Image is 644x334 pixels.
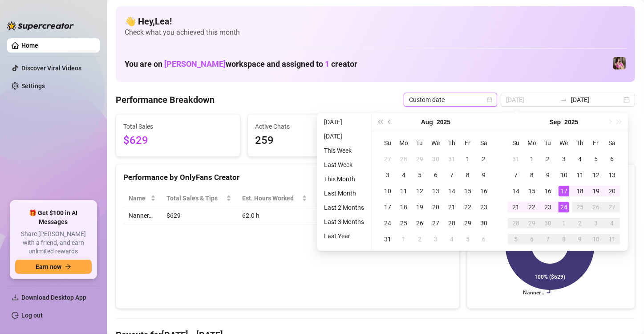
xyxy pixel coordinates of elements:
td: 2025-09-09 [540,167,556,183]
div: 27 [607,202,617,212]
th: We [428,135,444,151]
span: Total Sales [123,122,233,131]
th: Total Sales & Tips [161,190,236,207]
a: Settings [21,82,45,90]
span: Name [129,193,149,203]
span: 1 [325,59,329,69]
div: 1 [559,218,569,228]
td: 2025-09-12 [588,167,604,183]
div: 13 [430,186,441,196]
td: 2025-08-06 [428,167,444,183]
th: Sales / Hour [312,190,370,207]
div: 4 [398,170,409,180]
span: swap-right [560,96,567,103]
td: 2025-08-31 [508,151,524,167]
div: 12 [414,186,425,196]
td: 2025-08-16 [476,183,492,199]
div: 14 [446,186,457,196]
td: 2025-09-23 [540,199,556,215]
div: 16 [543,186,553,196]
td: 2025-09-01 [524,151,540,167]
td: 2025-09-03 [428,231,444,247]
td: 2025-09-30 [540,215,556,231]
div: 9 [478,170,489,180]
div: 23 [478,202,489,212]
td: 2025-09-20 [604,183,620,199]
td: Nanner… [123,207,161,224]
td: 2025-08-24 [380,215,396,231]
td: 62.0 h [237,207,312,224]
td: 2025-10-11 [604,231,620,247]
button: Choose a year [437,113,450,131]
div: 11 [607,234,617,244]
td: 2025-09-15 [524,183,540,199]
button: Last year (Control + left) [375,113,385,131]
div: 8 [559,234,569,244]
div: 9 [543,170,553,180]
div: 13 [607,170,617,180]
th: Fr [460,135,476,151]
div: 19 [591,186,601,196]
th: Fr [588,135,604,151]
div: 27 [430,218,441,228]
div: 24 [382,218,393,228]
div: 1 [398,234,409,244]
td: 2025-09-02 [540,151,556,167]
th: Su [508,135,524,151]
td: 2025-08-08 [460,167,476,183]
div: 17 [559,186,569,196]
td: 2025-09-29 [524,215,540,231]
div: 30 [430,154,441,164]
div: 6 [527,234,537,244]
td: 2025-09-27 [604,199,620,215]
div: 17 [382,202,393,212]
h4: Performance Breakdown [116,94,215,106]
li: [DATE] [320,131,368,142]
td: 2025-08-28 [444,215,460,231]
td: 2025-08-13 [428,183,444,199]
div: 26 [591,202,601,212]
div: 4 [446,234,457,244]
td: 2025-08-07 [444,167,460,183]
td: 2025-10-04 [604,215,620,231]
td: 2025-09-02 [412,231,428,247]
div: 7 [543,234,553,244]
th: Th [572,135,588,151]
button: Choose a month [550,113,561,131]
td: 2025-09-03 [556,151,572,167]
div: 15 [462,186,473,196]
th: Tu [412,135,428,151]
div: 2 [543,154,553,164]
button: Choose a month [421,113,433,131]
th: Sa [476,135,492,151]
h1: You are on workspace and assigned to creator [125,59,357,69]
td: 2025-08-25 [396,215,412,231]
td: 2025-09-01 [396,231,412,247]
div: 2 [575,218,585,228]
div: 3 [559,154,569,164]
div: 3 [591,218,601,228]
td: 2025-09-24 [556,199,572,215]
td: 2025-10-10 [588,231,604,247]
div: 8 [527,170,537,180]
div: 25 [398,218,409,228]
div: 10 [559,170,569,180]
td: 2025-08-12 [412,183,428,199]
td: 2025-10-08 [556,231,572,247]
div: 29 [414,154,425,164]
div: 6 [607,154,617,164]
span: 🎁 Get $100 in AI Messages [15,209,92,226]
td: 2025-09-25 [572,199,588,215]
td: 2025-08-09 [476,167,492,183]
div: 27 [382,154,393,164]
td: 2025-10-09 [572,231,588,247]
span: download [12,294,19,301]
div: 7 [446,170,457,180]
td: 2025-08-02 [476,151,492,167]
td: 2025-10-02 [572,215,588,231]
td: 2025-09-17 [556,183,572,199]
div: 22 [527,202,537,212]
div: 10 [382,186,393,196]
td: 2025-09-08 [524,167,540,183]
th: Mo [524,135,540,151]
